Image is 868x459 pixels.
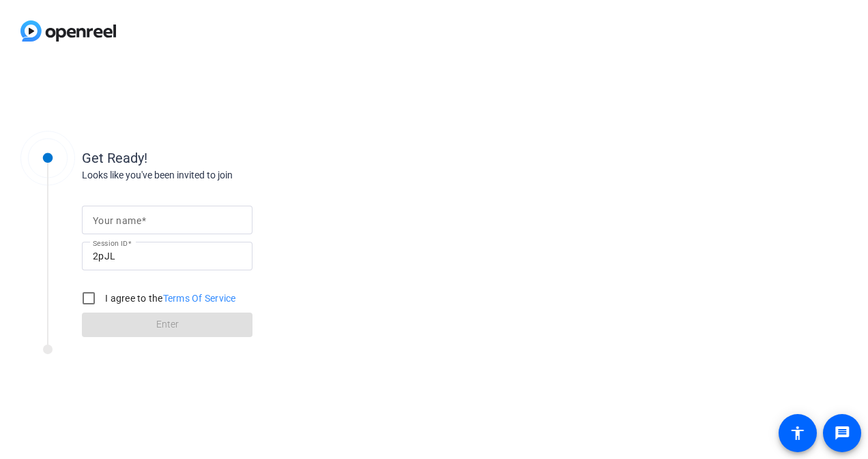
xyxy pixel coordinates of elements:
mat-label: Your name [93,215,141,226]
div: Get Ready! [82,148,355,168]
label: I agree to the [102,291,236,305]
a: Terms Of Service [163,293,236,304]
mat-label: Session ID [93,239,128,247]
mat-icon: message [834,425,850,441]
mat-icon: accessibility [790,425,806,441]
div: Looks like you've been invited to join [82,168,355,183]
